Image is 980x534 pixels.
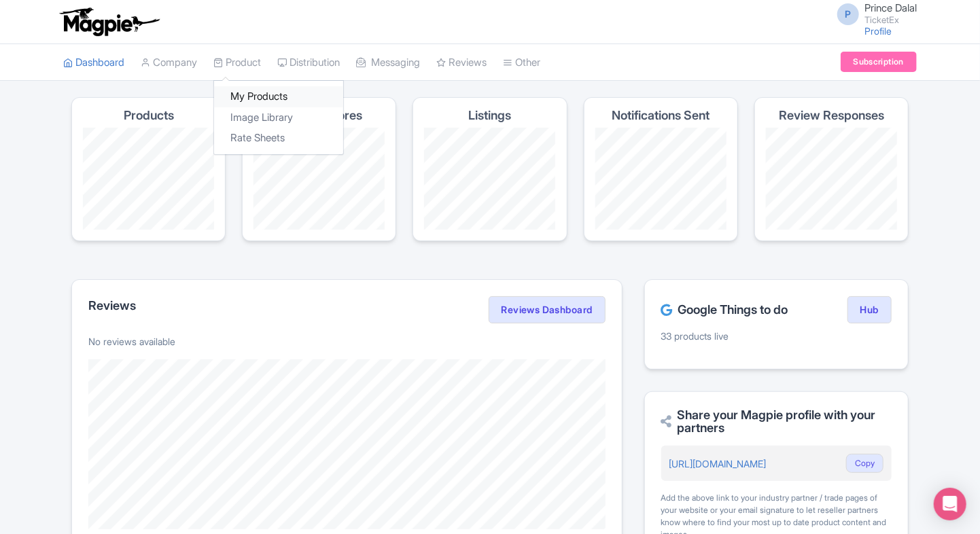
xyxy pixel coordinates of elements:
[669,458,767,469] a: [URL][DOMAIN_NAME]
[864,1,917,14] span: Prince Dalal
[214,86,343,107] a: My Products
[277,44,340,82] a: Distribution
[356,44,420,82] a: Messaging
[841,52,917,72] a: Subscription
[214,128,343,149] a: Rate Sheets
[612,109,710,122] h4: Notifications Sent
[88,299,136,313] h2: Reviews
[436,44,487,82] a: Reviews
[829,3,917,24] a: P Prince Dalal TicketEx
[489,296,606,323] a: Reviews Dashboard
[88,334,606,349] p: No reviews available
[846,454,883,473] button: Copy
[63,44,124,82] a: Dashboard
[661,329,892,343] p: 33 products live
[214,107,343,128] a: Image Library
[213,44,261,82] a: Product
[56,7,162,37] img: logo-ab69f6fb50320c5b225c76a69d11143b.png
[141,44,197,82] a: Company
[864,25,892,37] a: Profile
[934,488,966,520] div: Open Intercom Messenger
[468,109,511,122] h4: Listings
[661,303,788,317] h2: Google Things to do
[847,296,892,323] a: Hub
[503,44,540,82] a: Other
[864,16,917,24] small: TicketEx
[124,109,174,122] h4: Products
[779,109,884,122] h4: Review Responses
[661,408,892,435] h2: Share your Magpie profile with your partners
[837,3,859,25] span: P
